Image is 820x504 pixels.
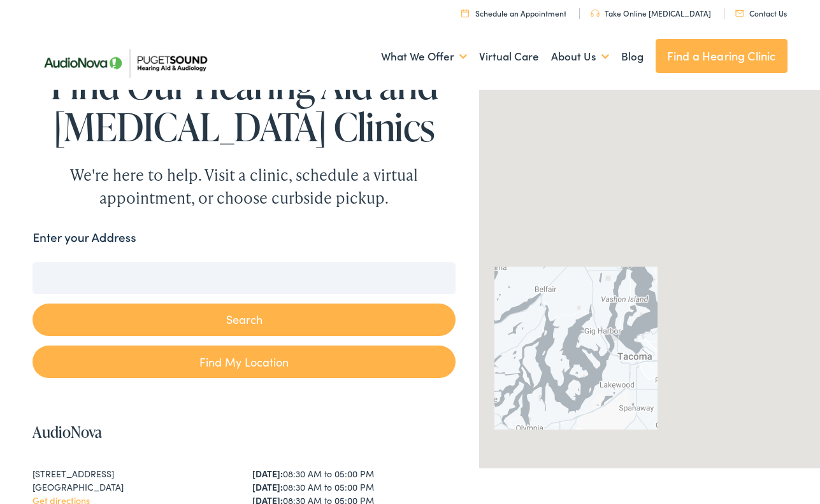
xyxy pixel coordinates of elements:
[644,323,675,354] div: AudioNova
[735,8,787,18] a: Contact Us
[32,346,455,378] a: Find My Location
[40,164,448,209] div: We're here to help. Visit a clinic, schedule a virtual appointment, or choose curbside pickup.
[461,8,566,18] a: Schedule an Appointment
[679,214,709,245] div: AudioNova
[654,380,685,410] div: AudioNova
[563,203,593,234] div: AudioNova
[690,306,721,337] div: AudioNova
[644,153,675,184] div: AudioNova
[663,268,694,298] div: AudioNova
[547,407,578,438] div: AudioNova
[652,182,683,213] div: AudioNova
[479,33,539,80] a: Virtual Care
[674,117,705,148] div: Puget Sound Hearing Aid &#038; Audiology by AudioNova
[621,33,644,80] a: Blog
[591,8,711,18] a: Take Online [MEDICAL_DATA]
[252,467,283,480] strong: [DATE]:
[720,358,751,388] div: AudioNova
[32,421,102,442] a: AudioNova
[670,318,701,348] div: AudioNova
[32,467,235,480] div: [STREET_ADDRESS]
[735,10,744,17] img: utility icon
[551,33,609,80] a: About Us
[32,64,455,148] h1: Find Our Hearing Aid and [MEDICAL_DATA] Clinics
[32,480,235,494] div: [GEOGRAPHIC_DATA]
[610,343,640,374] div: AudioNova
[381,33,467,80] a: What We Offer
[252,480,283,493] strong: [DATE]:
[32,228,136,247] label: Enter your Address
[461,9,469,17] img: utility icon
[32,262,455,294] input: Enter your address or zip code
[591,10,600,17] img: utility icon
[656,39,788,73] a: Find a Hearing Clinic
[32,304,455,336] button: Search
